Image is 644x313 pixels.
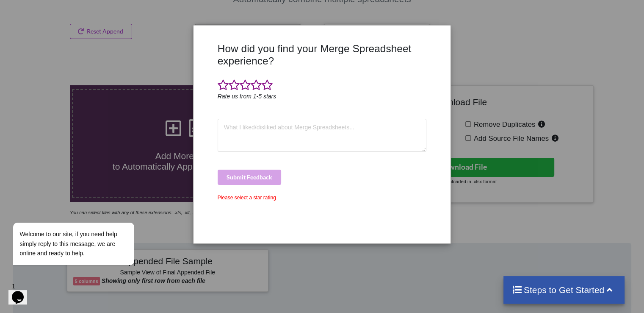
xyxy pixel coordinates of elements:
h3: How did you find your Merge Spreadsheet experience? [218,42,427,67]
iframe: chat widget [8,279,36,305]
iframe: chat widget [8,146,161,275]
div: Please select a star rating [218,194,427,201]
h4: Steps to Get Started [512,285,616,295]
i: Rate us from 1-5 stars [218,93,276,100]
